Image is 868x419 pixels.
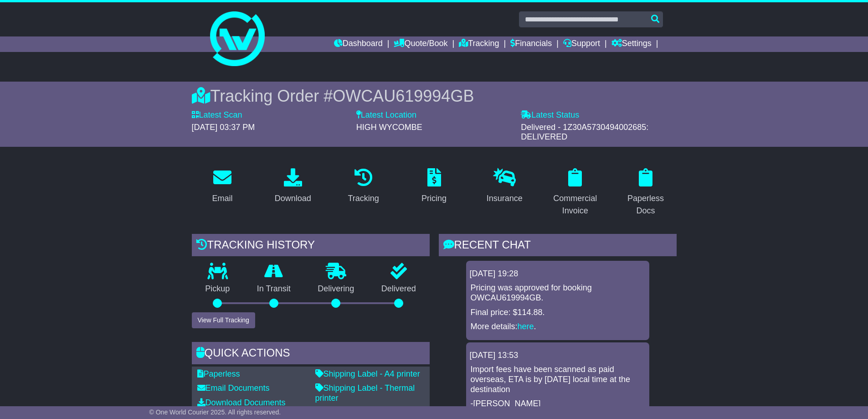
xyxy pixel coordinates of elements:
a: Paperless Docs [615,165,677,220]
div: Download [275,192,311,205]
p: Import fees have been scanned as paid overseas, ETA is by [DATE] local time at the destination [471,365,645,394]
a: Insurance [481,165,529,208]
a: Tracking [459,36,499,52]
a: Quote/Book [394,36,447,52]
div: Pricing [421,192,447,205]
div: Tracking history [192,234,430,259]
div: Insurance [487,192,523,205]
label: Latest Status [521,110,579,120]
a: Email Documents [197,383,270,393]
a: Paperless [197,369,240,378]
a: Support [563,36,600,52]
div: Tracking Order # [192,86,677,106]
a: Shipping Label - Thermal printer [315,383,415,403]
p: Final price: $114.88. [471,308,645,318]
button: View Full Tracking [192,312,255,328]
a: Download Documents [197,398,286,407]
p: -[PERSON_NAME] [471,399,645,409]
a: Email [206,165,238,208]
span: Delivered - 1Z30A5730494002685: DELIVERED [521,123,648,142]
a: Download [269,165,317,208]
a: Financials [510,36,552,52]
div: Paperless Docs [621,192,671,217]
a: Settings [611,36,652,52]
span: HIGH WYCOMBE [356,123,422,132]
p: More details: . [471,322,645,332]
label: Latest Location [356,110,416,120]
a: Dashboard [334,36,383,52]
a: here [518,322,534,331]
span: © One World Courier 2025. All rights reserved. [149,409,281,416]
p: Delivered [368,284,430,294]
span: [DATE] 03:37 PM [192,123,255,132]
div: Email [212,192,232,205]
div: RECENT CHAT [439,234,677,259]
p: Pricing was approved for booking OWCAU619994GB. [471,283,645,303]
div: Tracking [348,192,379,205]
div: Commercial Invoice [550,192,600,217]
a: Commercial Invoice [544,165,606,220]
div: Quick Actions [192,342,430,367]
a: Shipping Label - A4 printer [315,369,420,378]
div: [DATE] 13:53 [470,351,646,361]
p: In Transit [243,284,304,294]
p: Delivering [304,284,368,294]
p: Pickup [192,284,244,294]
a: Pricing [416,165,452,208]
label: Latest Scan [192,110,242,120]
span: OWCAU619994GB [333,87,474,105]
a: Tracking [342,165,385,208]
div: [DATE] 19:28 [470,269,646,279]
